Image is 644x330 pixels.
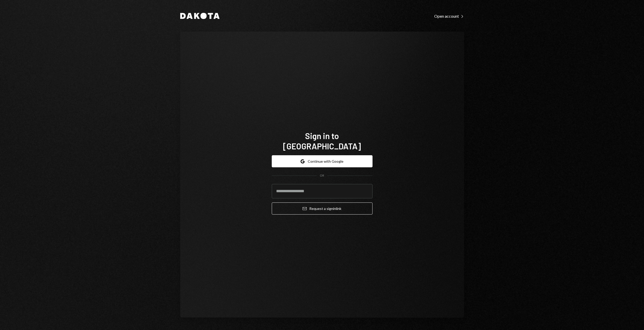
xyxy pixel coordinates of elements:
[272,202,373,215] button: Request a signinlink
[434,13,464,19] a: Open account
[272,155,373,167] button: Continue with Google
[320,173,324,178] div: OR
[272,131,373,151] h1: Sign in to [GEOGRAPHIC_DATA]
